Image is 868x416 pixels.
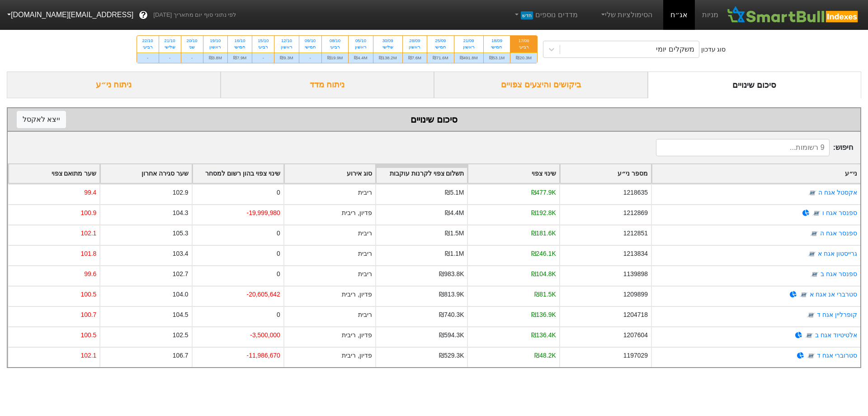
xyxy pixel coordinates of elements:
[460,38,478,44] div: 21/09
[141,9,146,21] span: ?
[373,53,402,63] div: ₪138.2M
[807,249,816,258] img: tase link
[817,311,857,318] a: קופרליין אגח ד
[521,11,533,19] span: חדש
[233,44,246,50] div: חמישי
[822,209,857,216] a: ספנסר אגח ו
[434,72,648,98] div: ביקושים והיצעים צפויים
[358,249,372,258] div: ריבית
[810,291,857,298] a: סטרברי אנ אגח א
[439,290,464,299] div: ₪813.9K
[252,53,274,63] div: -
[80,310,96,320] div: 100.7
[153,10,236,19] span: לפי נתוני סוף יום מתאריך [DATE]
[379,44,397,50] div: שלישי
[726,6,861,24] img: SmartBull
[284,164,375,183] div: Toggle SortBy
[80,330,96,340] div: 100.5
[277,249,280,258] div: 0
[623,229,648,238] div: 1212851
[84,188,96,197] div: 99.4
[623,290,648,299] div: 1209899
[817,352,857,359] a: סטרוברי אגח ד
[427,53,454,63] div: ₪71.6M
[342,330,372,340] div: פדיון, ריבית
[173,208,189,218] div: 104.3
[342,208,372,218] div: פדיון, ריבית
[258,44,269,50] div: רביעי
[818,189,857,196] a: אקסטל אגח ה
[187,44,198,50] div: שני
[534,351,556,360] div: ₪48.2K
[596,6,656,24] a: הסימולציות שלי
[531,208,556,218] div: ₪192.8K
[327,38,343,44] div: 08/10
[656,44,694,55] div: משקלים יומי
[354,38,367,44] div: 05/10
[80,351,96,360] div: 102.1
[209,38,222,44] div: 19/10
[181,53,203,63] div: -
[445,208,464,218] div: ₪4.4M
[7,72,221,98] div: ניתוח ני״ע
[439,269,464,279] div: ₪983.8K
[439,351,464,360] div: ₪529.3K
[142,44,153,50] div: רביעי
[173,351,189,360] div: 106.7
[165,44,175,50] div: שלישי
[209,44,222,50] div: ראשון
[358,188,372,197] div: ריבית
[187,38,198,44] div: 20/10
[623,330,648,340] div: 1207604
[173,229,189,238] div: 105.3
[80,249,96,258] div: 101.8
[173,269,189,279] div: 102.7
[623,310,648,320] div: 1204718
[173,310,189,320] div: 104.5
[489,38,505,44] div: 18/09
[137,53,159,63] div: -
[247,208,280,218] div: -19,999,980
[9,164,99,183] div: Toggle SortBy
[439,330,464,340] div: ₪594.3K
[468,164,559,183] div: Toggle SortBy
[84,269,96,279] div: 99.6
[379,38,397,44] div: 30/09
[80,208,96,218] div: 100.9
[408,44,421,50] div: ראשון
[433,44,448,50] div: חמישי
[280,38,293,44] div: 12/10
[349,53,373,63] div: ₪4.4M
[509,6,581,24] a: מדדים נוספיםחדש
[807,351,816,360] img: tase link
[274,53,298,63] div: ₪9.3M
[810,270,819,279] img: tase link
[277,310,280,320] div: 0
[17,111,66,128] button: ייצא לאקסל
[305,44,316,50] div: חמישי
[807,311,816,320] img: tase link
[173,249,189,258] div: 103.4
[460,44,478,50] div: ראשון
[516,38,532,44] div: 17/09
[531,188,556,197] div: ₪477.9K
[808,188,817,197] img: tase link
[193,164,283,183] div: Toggle SortBy
[623,269,648,279] div: 1139898
[623,208,648,218] div: 1212869
[165,38,175,44] div: 21/10
[531,229,556,238] div: ₪181.6K
[358,229,372,238] div: ריבית
[247,351,280,360] div: -11,986,670
[173,290,189,299] div: 104.0
[159,53,181,63] div: -
[652,164,860,183] div: Toggle SortBy
[327,44,343,50] div: רביעי
[173,188,189,197] div: 102.9
[531,269,556,279] div: ₪104.8K
[358,269,372,279] div: ריבית
[516,44,532,50] div: רביעי
[818,250,857,257] a: גרייסטון אגח א
[820,230,857,237] a: ספנסר אגח ה
[247,290,280,299] div: -20,605,642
